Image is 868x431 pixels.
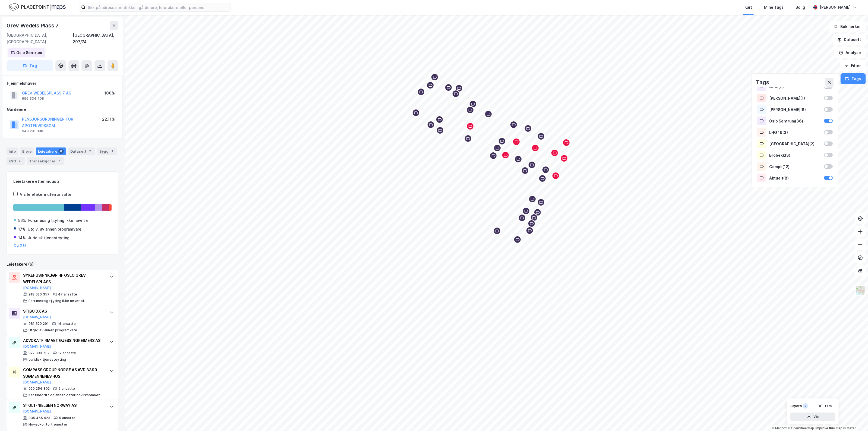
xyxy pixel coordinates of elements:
[29,393,100,397] div: Kantinedrift og annen cateringvirksomhet
[68,147,95,155] div: Datasett
[16,49,42,56] div: Oslo Sentrum
[28,217,91,224] div: Forr.messig tj.yting ikke nevnt el.
[552,172,560,180] div: Map marker
[820,4,851,11] div: [PERSON_NAME]
[59,416,75,420] div: 5 ansatte
[13,178,112,185] div: Leietakere etter industri
[73,32,118,45] div: [GEOGRAPHIC_DATA], 207/74
[23,367,104,380] div: COMPASS GROUP NORGE AS AVD 3399 SJØMENNENES HUS
[9,2,66,12] img: logo.f888ab2527a4732fd821a326f86c7f29.svg
[18,226,26,232] div: 17%
[537,198,545,206] div: Map marker
[7,80,118,87] div: Hjemmelshaver
[756,78,769,87] div: Tags
[29,386,50,391] div: 920 254 802
[489,152,497,160] div: Map marker
[455,84,463,92] div: Map marker
[426,81,434,89] div: Map marker
[22,129,43,133] div: 940 291 380
[102,116,115,122] div: 22.11%
[512,138,520,146] div: Map marker
[436,126,444,134] div: Map marker
[29,351,49,355] div: 922 393 702
[17,158,23,164] div: 2
[56,158,62,164] div: 7
[521,166,529,175] div: Map marker
[58,292,77,297] div: 47 ansatte
[444,83,453,92] div: Map marker
[764,4,784,11] div: Mine Tags
[769,176,821,180] div: Aktuelt ( 8 )
[58,351,76,355] div: 12 ansatte
[22,96,44,101] div: 996 334 708
[29,416,50,420] div: 935 465 923
[530,213,538,222] div: Map marker
[23,286,51,290] button: [DOMAIN_NAME]
[412,109,420,117] div: Map marker
[514,155,522,163] div: Map marker
[796,4,805,11] div: Bolig
[528,195,536,203] div: Map marker
[86,3,231,11] input: Søk på adresse, matrikkel, gårdeiere, leietakere eller personer
[452,90,460,98] div: Map marker
[501,151,510,159] div: Map marker
[788,426,814,430] a: OpenStreetMap
[57,322,76,326] div: 14 ansatte
[435,115,444,124] div: Map marker
[790,413,835,421] button: Vis
[23,272,104,285] div: SYKEHUSINNKJØP HF OSLO GREV WEDELSPLASS
[769,153,821,158] div: Brobekk ( 3 )
[7,157,25,165] div: ESG
[7,21,60,30] div: Grev Wedels Plass 7
[528,219,536,228] div: Map marker
[834,47,866,58] button: Analyse
[23,380,51,385] button: [DOMAIN_NAME]
[29,422,67,427] div: Hovedkontortjenester
[417,88,425,96] div: Map marker
[29,328,77,332] div: Utgiv. av annen programvare
[29,292,49,297] div: 918 020 357
[524,124,532,133] div: Map marker
[7,261,118,268] div: Leietakere (6)
[23,315,51,319] button: [DOMAIN_NAME]
[58,149,64,154] div: 6
[769,141,821,146] div: [GEOGRAPHIC_DATA] ( 2 )
[803,403,808,409] div: 2
[466,122,474,130] div: Map marker
[841,73,866,84] button: Tags
[769,164,821,169] div: Comps ( 12 )
[498,137,506,145] div: Map marker
[97,147,117,155] div: Bygg
[769,119,821,123] div: Oslo Sentrum ( 36 )
[769,130,821,135] div: LHG 16 ( 3 )
[493,227,501,235] div: Map marker
[744,4,752,11] div: Kart
[829,21,866,32] button: Bokmerker
[538,174,547,183] div: Map marker
[27,157,64,165] div: Transaksjoner
[110,149,115,154] div: 1
[522,207,530,215] div: Map marker
[20,147,34,155] div: Eiere
[7,32,73,45] div: [GEOGRAPHIC_DATA], [GEOGRAPHIC_DATA]
[29,322,49,326] div: 981 620 291
[427,121,435,129] div: Map marker
[560,154,568,162] div: Map marker
[526,226,534,235] div: Map marker
[815,402,835,410] button: Tøm
[840,60,866,71] button: Filter
[562,139,570,147] div: Map marker
[466,106,474,114] div: Map marker
[769,96,821,100] div: [PERSON_NAME] ( 1 )
[7,106,118,113] div: Gårdeiere
[36,147,66,155] div: Leietakere
[537,132,545,140] div: Map marker
[531,144,539,152] div: Map marker
[534,208,542,216] div: Map marker
[28,226,81,232] div: Utgiv. av annen programvare
[772,426,787,430] a: Mapbox
[855,285,866,295] img: Z
[29,299,85,303] div: Forr.messig tj.yting ikke nevnt el.
[841,405,868,431] iframe: Chat Widget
